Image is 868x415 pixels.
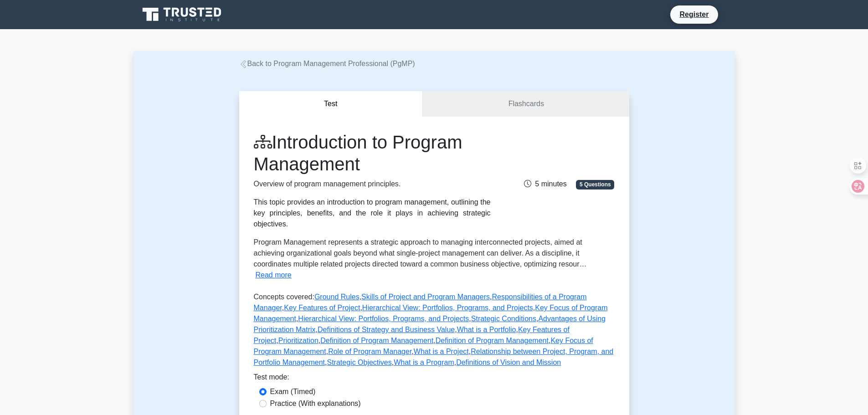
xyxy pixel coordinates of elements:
[254,372,615,386] div: Test mode:
[362,304,533,312] a: Hierarchical View: Portfolios, Programs, and Projects
[284,304,360,312] a: Key Features of Project
[254,131,491,175] h1: Introduction to Program Management
[254,197,491,230] div: This topic provides an introduction to program management, outlining the key principles, benefits...
[423,91,629,117] a: Flashcards
[239,60,415,67] a: Back to Program Management Professional (PgMP)
[457,326,516,333] a: What is a Portfolio
[436,337,549,344] a: Definition of Program Management
[327,359,391,366] a: Strategic Objectives
[270,386,316,397] label: Exam (Timed)
[414,348,469,355] a: What is a Project
[278,337,318,344] a: Prioritization
[239,91,423,117] button: Test
[674,9,714,20] a: Register
[256,270,292,281] button: Read more
[254,238,587,268] span: Program Management represents a strategic approach to managing interconnected projects, aimed at ...
[254,179,491,190] p: Overview of program management principles.
[328,348,411,355] a: Role of Program Manager
[254,292,615,372] p: Concepts covered: , , , , , , , , , , , , , , , , , , , , ,
[254,337,593,355] a: Key Focus of Program Management
[320,337,433,344] a: Definition of Program Management
[318,326,455,333] a: Definitions of Strategy and Business Value
[361,293,490,301] a: Skills of Project and Program Managers
[254,326,570,344] a: Key Features of Project
[394,359,454,366] a: What is a Program
[298,315,469,323] a: Hierarchical View: Portfolios, Programs, and Projects
[471,315,536,323] a: Strategic Conditions
[456,359,561,366] a: Definitions of Vision and Mission
[270,398,361,409] label: Practice (With explanations)
[524,180,566,188] span: 5 minutes
[576,180,614,189] span: 5 Questions
[314,293,360,301] a: Ground Rules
